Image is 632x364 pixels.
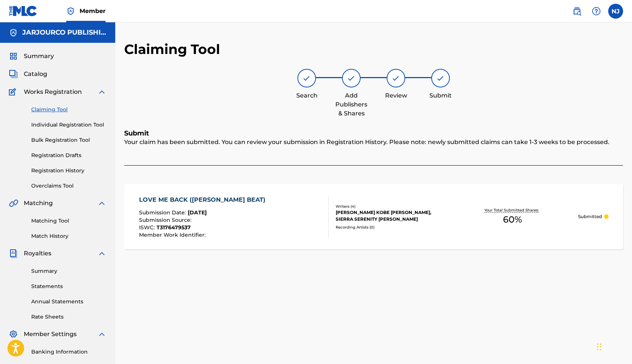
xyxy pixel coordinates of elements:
[188,209,207,216] span: [DATE]
[592,7,601,16] img: help
[302,74,311,83] img: step indicator icon for Search
[333,91,370,118] div: Add Publishers & Shares
[9,330,18,339] img: Member Settings
[422,91,459,100] div: Submit
[124,138,623,166] div: Your claim has been submitted. You can review your submission in Registration History. Please not...
[9,70,47,79] a: CatalogCatalog
[31,182,106,190] a: Overclaims Tool
[24,249,51,258] span: Royalties
[97,87,106,96] img: expand
[336,204,447,209] div: Writers ( 4 )
[124,41,220,58] h2: Claiming Tool
[595,328,632,364] iframe: Chat Widget
[80,7,106,15] span: Member
[31,232,106,240] a: Match History
[139,195,269,204] div: LOVE ME BACK ([PERSON_NAME] BEAT)
[9,87,19,96] img: Works Registration
[31,267,106,275] a: Summary
[484,207,541,213] p: Your Total Submitted Shares:
[24,330,77,339] span: Member Settings
[347,74,356,83] img: step indicator icon for Add Publishers & Shares
[31,121,106,129] a: Individual Registration Tool
[573,7,581,16] img: search
[31,167,106,175] a: Registration History
[9,52,18,61] img: Summary
[97,249,106,258] img: expand
[31,298,106,306] a: Annual Statements
[336,209,447,223] div: [PERSON_NAME] KOBE [PERSON_NAME], SIERRA SERENITY [PERSON_NAME]
[157,224,191,231] span: T3176479537
[139,209,188,216] span: Submission Date :
[31,348,106,356] a: Banking Information
[9,199,18,208] img: Matching
[31,313,106,321] a: Rate Sheets
[9,249,18,258] img: Royalties
[124,184,623,249] a: LOVE ME BACK ([PERSON_NAME] BEAT)Submission Date:[DATE]Submission Source:ISWC:T3176479537Member W...
[22,28,106,37] h5: JARJOURCO PUBLISHING
[377,91,415,100] div: Review
[31,282,106,290] a: Statements
[570,4,584,19] a: Public Search
[24,70,47,79] span: Catalog
[31,106,106,114] a: Claiming Tool
[31,151,106,159] a: Registration Drafts
[503,213,522,226] span: 60 %
[611,243,632,303] iframe: Resource Center
[24,87,82,96] span: Works Registration
[24,52,54,61] span: Summary
[31,136,106,144] a: Bulk Registration Tool
[336,224,447,230] div: Recording Artists ( 0 )
[436,74,445,83] img: step indicator icon for Submit
[589,4,604,19] div: Help
[597,336,602,358] div: Drag
[139,224,157,231] span: ISWC :
[139,217,193,223] span: Submission Source :
[9,52,54,61] a: SummarySummary
[391,74,400,83] img: step indicator icon for Review
[608,4,623,19] div: User Menu
[578,213,602,220] p: Submitted
[66,7,75,16] img: Top Rightsholder
[97,330,106,339] img: expand
[97,199,106,208] img: expand
[31,217,106,225] a: Matching Tool
[9,28,18,37] img: Accounts
[9,6,38,16] img: MLC Logo
[9,70,18,79] img: Catalog
[139,232,207,238] span: Member Work Identifier :
[24,199,53,208] span: Matching
[288,91,325,100] div: Search
[124,129,623,138] h5: Submit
